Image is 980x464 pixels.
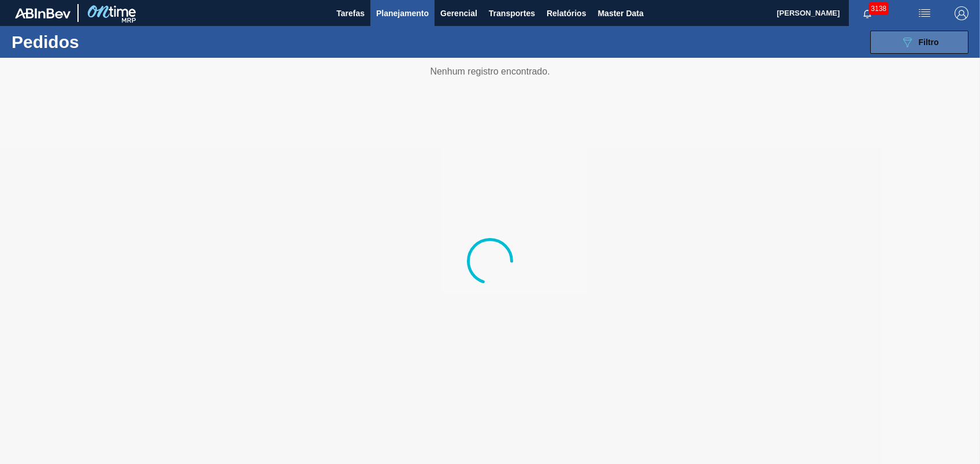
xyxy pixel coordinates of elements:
[870,31,968,54] button: Filtro
[868,2,889,15] span: 3138
[336,6,365,20] span: Tarefas
[918,6,931,20] img: userActions
[919,38,939,47] span: Filtro
[489,6,535,20] span: Transportes
[849,5,886,21] button: Notificações
[440,6,477,20] span: Gerencial
[12,35,181,49] h1: Pedidos
[547,6,586,20] span: Relatórios
[376,6,429,20] span: Planejamento
[955,6,968,20] img: Logout
[597,6,643,20] span: Master Data
[15,8,70,18] img: TNhmsLtSVTkK8tSr43FrP2fwEKptu5GPRR3wAAAABJRU5ErkJggg==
